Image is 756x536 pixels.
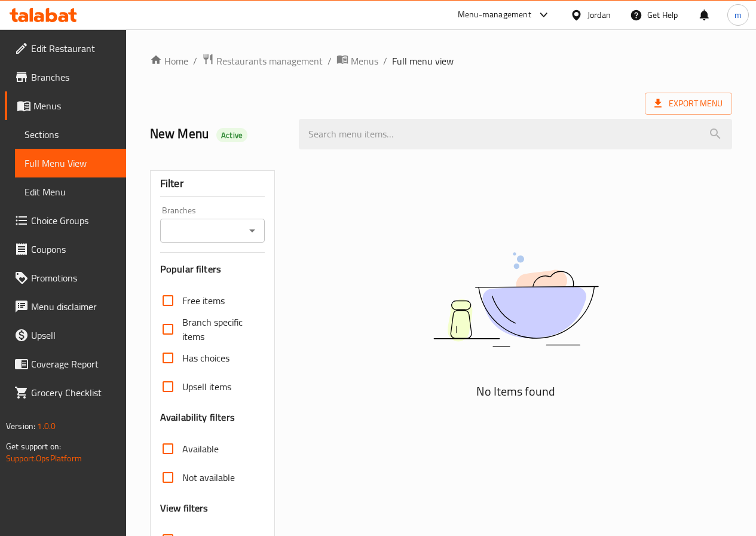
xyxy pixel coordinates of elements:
[654,96,723,111] span: Export Menu
[15,177,126,206] a: Edit Menu
[5,378,126,407] a: Grocery Checklist
[160,501,209,515] h3: View filters
[392,54,454,68] span: Full menu view
[383,54,387,68] li: /
[31,70,117,84] span: Branches
[160,262,265,276] h3: Popular filters
[25,156,117,170] span: Full Menu View
[5,292,126,321] a: Menu disclaimer
[15,120,126,149] a: Sections
[216,128,247,142] div: Active
[299,119,732,149] input: search
[160,411,235,424] h3: Availability filters
[366,220,665,379] img: dish.svg
[182,442,219,456] span: Available
[160,171,265,197] div: Filter
[182,315,256,344] span: Branch specific items
[6,451,82,466] a: Support.OpsPlatform
[458,8,531,22] div: Menu-management
[37,418,56,434] span: 1.0.0
[31,41,117,56] span: Edit Restaurant
[734,8,742,22] span: m
[5,63,126,91] a: Branches
[31,242,117,256] span: Coupons
[182,351,229,365] span: Has choices
[182,379,231,394] span: Upsell items
[150,54,188,68] a: Home
[193,54,197,68] li: /
[31,357,117,371] span: Coverage Report
[182,470,235,485] span: Not available
[6,418,35,434] span: Version:
[31,299,117,314] span: Menu disclaimer
[5,34,126,63] a: Edit Restaurant
[15,149,126,177] a: Full Menu View
[202,53,323,69] a: Restaurants management
[33,99,117,113] span: Menus
[336,53,378,69] a: Menus
[328,54,332,68] li: /
[5,91,126,120] a: Menus
[150,53,732,69] nav: breadcrumb
[244,222,261,239] button: Open
[182,293,225,308] span: Free items
[150,125,285,143] h2: New Menu
[25,185,117,199] span: Edit Menu
[216,130,247,141] span: Active
[351,54,378,68] span: Menus
[6,439,61,454] span: Get support on:
[216,54,323,68] span: Restaurants management
[31,385,117,400] span: Grocery Checklist
[5,206,126,235] a: Choice Groups
[5,264,126,292] a: Promotions
[31,213,117,228] span: Choice Groups
[366,382,665,401] h5: No Items found
[5,350,126,378] a: Coverage Report
[31,328,117,342] span: Upsell
[645,93,732,115] span: Export Menu
[25,127,117,142] span: Sections
[31,271,117,285] span: Promotions
[5,235,126,264] a: Coupons
[587,8,611,22] div: Jordan
[5,321,126,350] a: Upsell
